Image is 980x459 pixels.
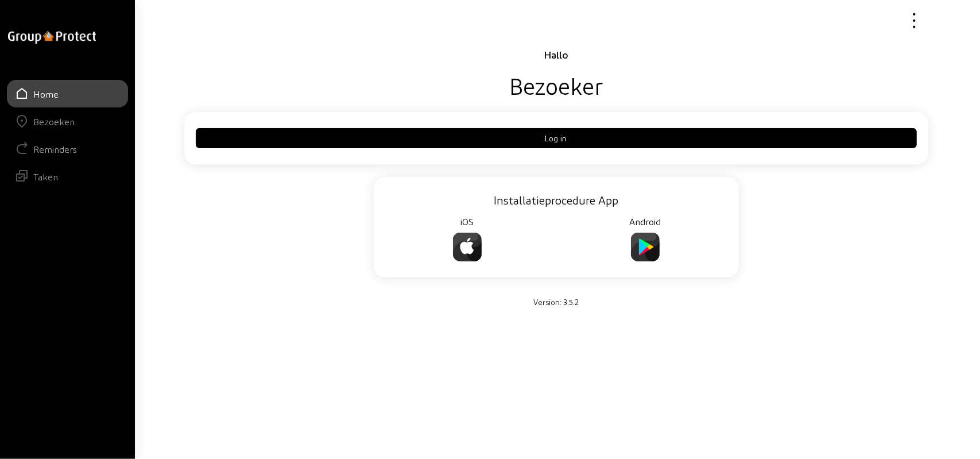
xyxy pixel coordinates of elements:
a: Home [7,80,128,107]
div: Bezoeken [33,116,75,127]
h4: Android [563,216,727,227]
a: Bezoeken [7,107,128,135]
div: Reminders [33,144,77,155]
small: Version: 3.5.2 [533,297,579,306]
div: Bezoeker [184,71,928,99]
a: Taken [7,163,128,190]
div: Hallo [184,48,928,61]
div: Taken [33,171,58,182]
button: Log in [196,128,917,148]
div: Home [33,88,59,99]
h3: Installatieprocedure App [385,193,727,207]
a: Reminders [7,135,128,163]
h4: iOS [385,216,549,227]
img: logo-oneline.png [8,31,96,44]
